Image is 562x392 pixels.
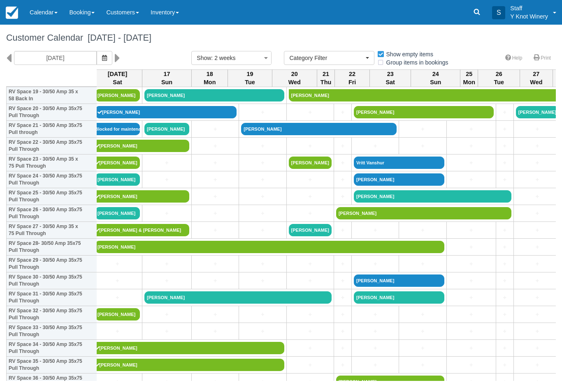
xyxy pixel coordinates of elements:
[144,277,189,285] a: +
[449,293,494,302] a: +
[289,142,332,150] a: +
[460,69,478,87] th: 25 Mon
[289,260,332,268] a: +
[498,378,511,386] a: +
[272,69,317,87] th: 20 Wed
[354,190,511,203] a: [PERSON_NAME]
[95,89,140,101] a: [PERSON_NAME]
[191,51,272,65] button: Show: 2 weeks
[194,226,237,235] a: +
[194,260,237,268] a: +
[498,293,511,302] a: +
[194,327,237,336] a: +
[492,6,505,19] div: S
[289,327,332,336] a: +
[498,243,511,251] a: +
[144,260,189,268] a: +
[241,192,284,201] a: +
[336,277,349,285] a: +
[289,224,332,236] a: [PERSON_NAME]
[241,123,397,135] a: [PERSON_NAME]
[289,157,332,169] a: [PERSON_NAME]
[144,159,189,167] a: +
[498,277,511,285] a: +
[449,277,494,285] a: +
[7,306,97,323] th: RV Space 32 - 30/50 Amp 35x75 Pull Through
[6,7,18,19] img: checkfront-main-nav-mini-logo.png
[7,374,97,390] th: RV Space 36 - 30/50 Amp 35x75 Pull Through
[144,327,189,336] a: +
[194,310,237,319] a: +
[194,378,237,386] a: +
[194,175,237,184] a: +
[516,226,559,235] a: +
[336,159,349,167] a: +
[377,48,439,60] label: Show empty items
[95,106,237,118] a: [PERSON_NAME]
[498,226,511,235] a: +
[520,69,553,87] th: 27 Wed
[317,69,334,87] th: 21 Thu
[516,243,559,251] a: +
[289,361,332,369] a: +
[7,357,97,374] th: RV Space 35 - 30/50 Amp 35x75 Pull Through
[7,138,97,154] th: RV Space 22 - 30/50 Amp 35x75 Pull Through
[284,51,374,65] button: Category Filter
[354,274,444,287] a: [PERSON_NAME]
[354,327,397,336] a: +
[83,32,151,43] span: [DATE] - [DATE]
[192,69,228,87] th: 18 Mon
[95,277,140,285] a: +
[95,308,140,321] a: [PERSON_NAME]
[194,209,237,218] a: +
[7,340,97,357] th: RV Space 34 - 30/50 Amp 35x75 Pull Through
[95,260,140,268] a: +
[241,378,284,386] a: +
[370,69,411,87] th: 23 Sat
[241,108,284,117] a: +
[516,293,559,302] a: +
[7,121,97,138] th: RV Space 21 - 30/50 Amp 35x75 Pull through
[336,310,349,319] a: +
[93,359,284,371] a: [PERSON_NAME]
[401,142,444,150] a: +
[449,243,494,251] a: +
[401,344,444,353] a: +
[516,159,559,167] a: +
[241,142,284,150] a: +
[449,260,494,268] a: +
[449,175,494,184] a: +
[377,51,440,57] span: Show empty items
[194,192,237,201] a: +
[93,342,284,354] a: [PERSON_NAME]
[449,378,494,386] a: +
[498,327,511,336] a: +
[241,226,284,235] a: +
[144,89,284,101] a: [PERSON_NAME]
[93,224,190,236] a: [PERSON_NAME] & [PERSON_NAME]
[401,361,444,369] a: +
[241,310,284,319] a: +
[241,175,284,184] a: +
[144,291,332,304] a: [PERSON_NAME]
[95,378,140,386] a: +
[336,361,349,369] a: +
[289,209,332,218] a: +
[289,108,332,117] a: +
[516,378,559,386] a: +
[510,4,548,12] p: Staff
[516,192,559,201] a: +
[7,323,97,340] th: RV Space 33 - 30/50 Amp 35x75 Pull Through
[516,106,559,118] a: [PERSON_NAME]
[7,188,97,205] th: RV Space 25 - 30/50 Amp 35x75 Pull Through
[241,277,284,285] a: +
[498,175,511,184] a: +
[7,289,97,306] th: RV Space 31 - 30/50 Amp 35x75 Pull Through
[93,157,140,169] a: [PERSON_NAME]
[354,310,397,319] a: +
[93,123,140,135] a: Blocked for maintena
[498,310,511,319] a: +
[197,55,211,61] span: Show
[516,209,559,218] a: +
[498,142,511,150] a: +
